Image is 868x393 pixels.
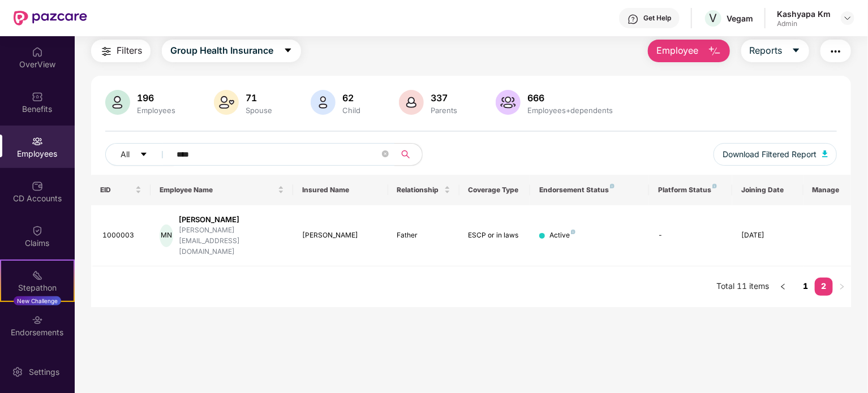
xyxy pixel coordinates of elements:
div: [PERSON_NAME] [302,230,379,241]
img: New Pazcare Logo [14,11,87,25]
div: [DATE] [741,230,794,241]
span: Reports [750,44,783,58]
img: svg+xml;base64,PHN2ZyB4bWxucz0iaHR0cDovL3d3dy53My5vcmcvMjAwMC9zdmciIHdpZHRoPSIyNCIgaGVpZ2h0PSIyNC... [829,45,843,58]
span: Employee Name [160,185,276,195]
td: - [649,205,732,267]
div: ESCP or in laws [469,230,522,241]
div: Employees [135,106,178,115]
div: New Challenge [14,296,61,305]
span: Download Filtered Report [723,148,817,161]
span: caret-down [792,46,801,56]
div: [PERSON_NAME][EMAIL_ADDRESS][DOMAIN_NAME] [179,225,284,257]
li: Total 11 items [717,278,770,296]
div: Admin [777,19,831,28]
div: [PERSON_NAME] [179,214,284,225]
img: svg+xml;base64,PHN2ZyBpZD0iQmVuZWZpdHMiIHhtbG5zPSJodHRwOi8vd3d3LnczLm9yZy8yMDAwL3N2ZyIgd2lkdGg9Ij... [32,91,43,102]
div: Father [397,230,450,241]
th: EID [91,175,151,205]
img: svg+xml;base64,PHN2ZyB4bWxucz0iaHR0cDovL3d3dy53My5vcmcvMjAwMC9zdmciIHdpZHRoPSI4IiBoZWlnaHQ9IjgiIH... [571,230,575,234]
span: Filters [117,44,142,58]
img: svg+xml;base64,PHN2ZyB4bWxucz0iaHR0cDovL3d3dy53My5vcmcvMjAwMC9zdmciIHhtbG5zOnhsaW5rPSJodHRwOi8vd3... [708,45,721,58]
span: All [121,148,130,161]
span: EID [100,185,133,195]
div: Parents [428,106,459,115]
a: 2 [815,278,833,295]
button: right [833,278,851,296]
img: svg+xml;base64,PHN2ZyB4bWxucz0iaHR0cDovL3d3dy53My5vcmcvMjAwMC9zdmciIHdpZHRoPSI4IiBoZWlnaHQ9IjgiIH... [712,184,717,188]
li: Previous Page [774,278,792,296]
div: 666 [525,92,615,103]
span: right [839,283,845,290]
button: Group Health Insurancecaret-down [162,40,301,62]
div: 196 [135,92,178,103]
img: svg+xml;base64,PHN2ZyB4bWxucz0iaHR0cDovL3d3dy53My5vcmcvMjAwMC9zdmciIHdpZHRoPSIyNCIgaGVpZ2h0PSIyNC... [100,45,113,58]
img: svg+xml;base64,PHN2ZyBpZD0iRW5kb3JzZW1lbnRzIiB4bWxucz0iaHR0cDovL3d3dy53My5vcmcvMjAwMC9zdmciIHdpZH... [32,314,43,326]
img: svg+xml;base64,PHN2ZyBpZD0iSG9tZSIgeG1sbnM9Imh0dHA6Ly93d3cudzMub3JnLzIwMDAvc3ZnIiB3aWR0aD0iMjAiIG... [32,46,43,58]
div: Settings [25,366,63,378]
th: Relationship [388,175,459,205]
img: svg+xml;base64,PHN2ZyBpZD0iSGVscC0zMngzMiIgeG1sbnM9Imh0dHA6Ly93d3cudzMub3JnLzIwMDAvc3ZnIiB3aWR0aD... [628,14,639,25]
th: Manage [803,175,851,205]
img: svg+xml;base64,PHN2ZyB4bWxucz0iaHR0cDovL3d3dy53My5vcmcvMjAwMC9zdmciIHhtbG5zOnhsaW5rPSJodHRwOi8vd3... [399,90,424,115]
img: svg+xml;base64,PHN2ZyBpZD0iU2V0dGluZy0yMHgyMCIgeG1sbnM9Imh0dHA6Ly93d3cudzMub3JnLzIwMDAvc3ZnIiB3aW... [12,366,23,378]
div: Platform Status [658,185,723,195]
img: svg+xml;base64,PHN2ZyB4bWxucz0iaHR0cDovL3d3dy53My5vcmcvMjAwMC9zdmciIHhtbG5zOnhsaW5rPSJodHRwOi8vd3... [311,90,336,115]
button: Reportscaret-down [741,40,809,62]
div: Vegam [727,13,753,24]
span: close-circle [382,150,389,157]
li: 1 [797,278,815,296]
div: Stepathon [1,282,74,293]
div: Endorsement Status [539,185,640,195]
div: Child [340,106,363,115]
li: 2 [815,278,833,296]
img: svg+xml;base64,PHN2ZyB4bWxucz0iaHR0cDovL3d3dy53My5vcmcvMjAwMC9zdmciIHdpZHRoPSIyMSIgaGVpZ2h0PSIyMC... [32,270,43,281]
img: svg+xml;base64,PHN2ZyB4bWxucz0iaHR0cDovL3d3dy53My5vcmcvMjAwMC9zdmciIHhtbG5zOnhsaW5rPSJodHRwOi8vd3... [496,90,521,115]
button: Filters [91,40,151,62]
th: Coverage Type [459,175,531,205]
div: Active [549,230,575,241]
img: svg+xml;base64,PHN2ZyB4bWxucz0iaHR0cDovL3d3dy53My5vcmcvMjAwMC9zdmciIHhtbG5zOnhsaW5rPSJodHRwOi8vd3... [822,150,828,157]
th: Joining Date [732,175,803,205]
span: Employee [656,44,699,58]
div: MN [160,224,173,247]
img: svg+xml;base64,PHN2ZyBpZD0iRW1wbG95ZWVzIiB4bWxucz0iaHR0cDovL3d3dy53My5vcmcvMjAwMC9zdmciIHdpZHRoPS... [32,136,43,147]
span: V [710,11,717,25]
div: 62 [340,92,363,103]
img: svg+xml;base64,PHN2ZyB4bWxucz0iaHR0cDovL3d3dy53My5vcmcvMjAwMC9zdmciIHhtbG5zOnhsaW5rPSJodHRwOi8vd3... [105,90,130,115]
button: Allcaret-down [105,143,174,166]
div: 337 [428,92,459,103]
span: caret-down [283,46,293,56]
button: Download Filtered Report [714,143,837,166]
img: svg+xml;base64,PHN2ZyBpZD0iQ2xhaW0iIHhtbG5zPSJodHRwOi8vd3d3LnczLm9yZy8yMDAwL3N2ZyIgd2lkdGg9IjIwIi... [32,225,43,236]
th: Insured Name [293,175,388,205]
li: Next Page [833,278,851,296]
img: svg+xml;base64,PHN2ZyB4bWxucz0iaHR0cDovL3d3dy53My5vcmcvMjAwMC9zdmciIHdpZHRoPSI4IiBoZWlnaHQ9IjgiIH... [610,184,615,188]
img: svg+xml;base64,PHN2ZyB4bWxucz0iaHR0cDovL3d3dy53My5vcmcvMjAwMC9zdmciIHhtbG5zOnhsaW5rPSJodHRwOi8vd3... [214,90,239,115]
button: Employee [648,40,730,62]
button: search [394,143,423,166]
a: 1 [797,278,815,295]
div: Spouse [243,106,274,115]
div: Employees+dependents [525,106,615,115]
img: svg+xml;base64,PHN2ZyBpZD0iQ0RfQWNjb3VudHMiIGRhdGEtbmFtZT0iQ0QgQWNjb3VudHMiIHhtbG5zPSJodHRwOi8vd3... [32,180,43,192]
span: search [394,150,416,159]
div: Kashyapa Km [777,8,831,19]
th: Employee Name [151,175,293,205]
span: Relationship [397,185,442,195]
img: svg+xml;base64,PHN2ZyBpZD0iRHJvcGRvd24tMzJ4MzIiIHhtbG5zPSJodHRwOi8vd3d3LnczLm9yZy8yMDAwL3N2ZyIgd2... [843,14,852,23]
div: Get Help [643,14,671,23]
span: caret-down [140,150,148,159]
button: left [774,278,792,296]
span: Group Health Insurance [170,44,273,58]
span: close-circle [382,149,389,160]
span: left [780,283,787,290]
div: 71 [243,92,274,103]
div: 1000003 [102,230,141,241]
